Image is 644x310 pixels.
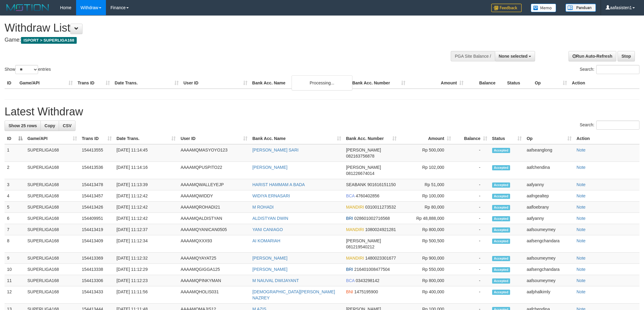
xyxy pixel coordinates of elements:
[114,235,178,253] td: [DATE] 11:12:34
[252,216,288,221] a: ALDISTYAN DWIN
[114,162,178,179] td: [DATE] 11:14:16
[178,190,250,202] td: AAAAMQWIDDY
[114,224,178,235] td: [DATE] 11:12:37
[453,224,490,235] td: -
[532,77,569,89] th: Op
[451,51,495,61] div: PGA Site Balance /
[178,144,250,162] td: AAAAMQMASYOYO123
[524,213,574,224] td: aafyanny
[178,133,250,144] th: User ID: activate to sort column ascending
[346,165,381,170] span: [PERSON_NAME]
[25,286,79,304] td: SUPERLIGA168
[79,202,114,213] td: 154413426
[79,224,114,235] td: 154413419
[524,224,574,235] td: aafsoumeymey
[25,275,79,286] td: SUPERLIGA168
[5,179,25,190] td: 3
[576,205,586,210] a: Note
[9,123,37,128] span: Show 25 rows
[346,278,355,283] span: BCA
[5,202,25,213] td: 5
[5,264,25,275] td: 10
[346,154,374,158] span: Copy 082163756878 to clipboard
[5,37,423,43] h4: Game:
[252,165,287,170] a: [PERSON_NAME]
[25,133,79,144] th: Game/API: activate to sort column ascending
[114,144,178,162] td: [DATE] 11:14:45
[178,162,250,179] td: AAAAMQPUSPITO22
[5,144,25,162] td: 1
[112,77,181,89] th: Date Trans.
[492,267,510,272] span: Accepted
[5,77,17,89] th: ID
[79,235,114,253] td: 154413409
[524,253,574,264] td: aafsoumeymey
[178,202,250,213] td: AAAAMQROHADI21
[524,144,574,162] td: aafseanglong
[453,253,490,264] td: -
[399,253,453,264] td: Rp 900,000
[346,244,374,249] span: Copy 081219540212 to clipboard
[576,165,586,170] a: Note
[356,193,380,198] span: Copy 4760402856 to clipboard
[356,278,380,283] span: Copy 0343298142 to clipboard
[453,202,490,213] td: -
[25,162,79,179] td: SUPERLIGA168
[252,238,280,243] a: AI KOMARIAH
[17,77,75,89] th: Game/API
[453,275,490,286] td: -
[354,267,390,272] span: Copy 216401008477504 to clipboard
[79,162,114,179] td: 154413536
[399,190,453,202] td: Rp 100,000
[576,289,586,294] a: Note
[365,205,396,210] span: Copy 0310011273532 to clipboard
[79,190,114,202] td: 154413457
[453,190,490,202] td: -
[346,182,366,187] span: SEABANK
[399,286,453,304] td: Rp 400,000
[367,182,396,187] span: Copy 901616151150 to clipboard
[25,213,79,224] td: SUPERLIGA168
[524,133,574,144] th: Op: activate to sort column ascending
[178,235,250,253] td: AAAAMQXXX93
[5,162,25,179] td: 2
[25,235,79,253] td: SUPERLIGA168
[453,162,490,179] td: -
[252,278,299,283] a: M NAUVAL DWIJAYANT
[292,75,352,90] div: Processing...
[596,121,639,130] input: Search:
[178,264,250,275] td: AAAAMQGIGGA125
[399,213,453,224] td: Rp 48,888,000
[495,51,535,61] button: None selected
[79,179,114,190] td: 154413478
[5,133,25,144] th: ID: activate to sort column descending
[346,216,353,221] span: BRI
[252,289,335,300] a: [DEMOGRAPHIC_DATA][PERSON_NAME] NAZREY
[453,144,490,162] td: -
[5,235,25,253] td: 8
[576,182,586,187] a: Note
[5,190,25,202] td: 4
[252,227,283,232] a: YANI CANIAGO
[524,190,574,202] td: aafngealtep
[25,144,79,162] td: SUPERLIGA168
[365,256,396,261] span: Copy 1480023301677 to clipboard
[178,275,250,286] td: AAAAMQPINKYMAN
[40,121,59,131] a: Copy
[5,213,25,224] td: 6
[346,238,381,243] span: [PERSON_NAME]
[569,51,616,61] a: Run Auto-Refresh
[15,65,38,74] select: Showentries
[505,77,532,89] th: Status
[524,264,574,275] td: aafsengchandara
[453,264,490,275] td: -
[252,193,290,198] a: WIDIYA ERNASARI
[252,148,299,152] a: [PERSON_NAME] SARI
[399,202,453,213] td: Rp 80,000
[574,133,639,144] th: Action
[346,289,353,294] span: BNI
[346,193,355,198] span: BCA
[75,77,112,89] th: Trans ID
[492,290,510,295] span: Accepted
[250,133,344,144] th: Bank Acc. Name: activate to sort column ascending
